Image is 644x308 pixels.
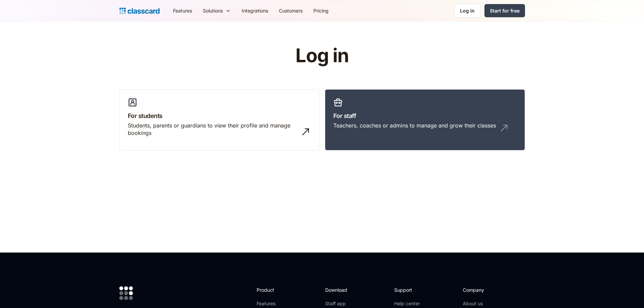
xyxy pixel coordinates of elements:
[490,7,520,14] div: Start for free
[236,3,273,18] a: Integrations
[463,300,508,307] a: About us
[273,3,308,18] a: Customers
[119,6,160,16] a: Logo
[394,300,422,307] a: Help center
[128,122,297,137] div: Students, parents or guardians to view their profile and manage bookings
[460,7,475,14] div: Log in
[203,7,223,14] div: Solutions
[394,286,422,293] h2: Support
[128,111,311,120] h3: For students
[257,300,293,307] a: Features
[168,3,197,18] a: Features
[325,89,525,151] a: For staffTeachers, coaches or admins to manage and grow their classes
[463,286,508,293] h2: Company
[484,4,525,17] a: Start for free
[325,300,353,307] a: Staff app
[197,3,236,18] div: Solutions
[454,4,480,18] a: Log in
[215,45,429,66] h1: Log in
[119,89,319,151] a: For studentsStudents, parents or guardians to view their profile and manage bookings
[257,286,293,293] h2: Product
[308,3,334,18] a: Pricing
[325,286,353,293] h2: Download
[333,111,517,120] h3: For staff
[333,122,496,129] div: Teachers, coaches or admins to manage and grow their classes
